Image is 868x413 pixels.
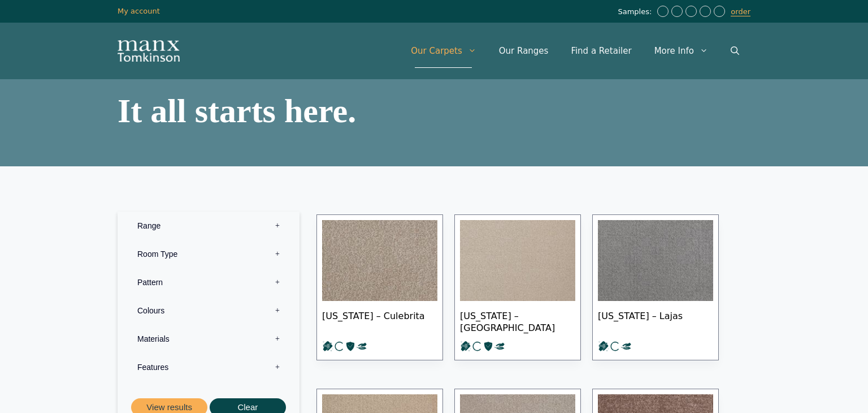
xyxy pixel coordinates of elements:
span: Samples: [618,7,654,17]
a: [US_STATE] – Lajas [592,214,719,361]
label: Pattern [126,268,291,296]
a: Find a Retailer [559,34,643,68]
label: Colours [126,296,291,325]
label: Features [126,353,291,381]
span: [US_STATE] – Culebrita [322,301,437,341]
a: [US_STATE] – Culebrita [316,214,443,361]
nav: Primary [400,34,750,68]
a: My account [118,7,160,15]
a: More Info [643,34,719,68]
label: Range [126,212,291,240]
a: Open Search Bar [719,34,750,68]
a: Our Ranges [488,34,560,68]
a: [US_STATE] – [GEOGRAPHIC_DATA] [454,214,581,361]
label: Materials [126,325,291,353]
label: Room Type [126,240,291,268]
a: order [731,7,750,16]
a: Our Carpets [400,34,488,68]
span: [US_STATE] – Lajas [598,301,713,341]
img: Manx Tomkinson [118,40,180,62]
span: [US_STATE] – [GEOGRAPHIC_DATA] [460,301,575,341]
h1: It all starts here. [118,94,428,128]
